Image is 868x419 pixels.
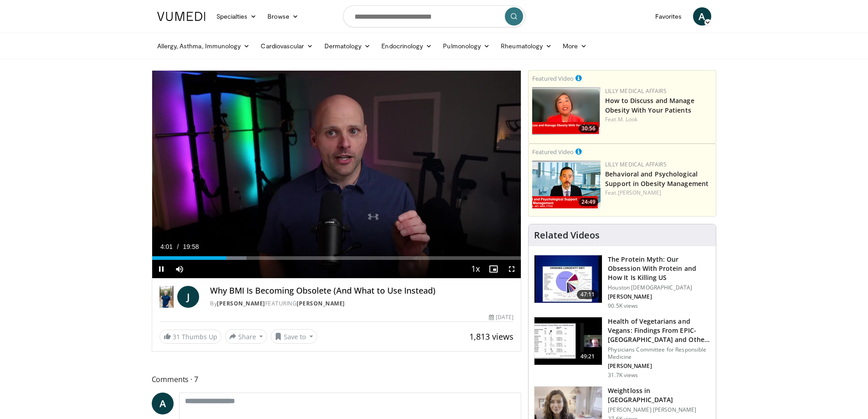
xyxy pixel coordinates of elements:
[152,37,256,55] a: Allergy, Asthma, Immunology
[577,290,599,299] span: 47:11
[217,300,265,307] a: [PERSON_NAME]
[159,286,174,308] img: Dr. Jordan Rennicke
[532,87,601,135] a: 30:56
[210,286,514,296] h4: Why BMI Is Becoming Obsolete (And What to Use Instead)
[605,170,709,188] a: Behavioral and Psychological Support in Obesity Management
[271,329,317,344] button: Save to
[495,37,557,55] a: Rheumatology
[173,332,180,341] span: 31
[211,7,262,26] a: Specialties
[160,243,173,250] span: 4:01
[608,293,710,300] p: [PERSON_NAME]
[534,317,602,365] img: 606f2b51-b844-428b-aa21-8c0c72d5a896.150x105_q85_crop-smart_upscale.jpg
[484,260,503,278] button: Enable picture-in-picture mode
[608,255,710,282] h3: The Protein Myth: Our Obsession With Protein and How It Is Killing US
[437,37,495,55] a: Pulmonology
[608,406,710,414] p: [PERSON_NAME] [PERSON_NAME]
[532,160,601,208] a: 24:49
[466,260,484,278] button: Playback Rate
[469,331,514,342] span: 1,813 views
[152,393,174,414] a: A
[152,373,522,385] span: Comments 7
[159,330,221,344] a: 31 Thumbs Up
[534,255,710,310] a: 47:11 The Protein Myth: Our Obsession With Protein and How It Is Killing US Houston [DEMOGRAPHIC_...
[605,87,667,95] a: Lilly Medical Affairs
[157,12,205,21] img: VuMedi Logo
[297,300,345,307] a: [PERSON_NAME]
[319,37,376,55] a: Dermatology
[534,230,600,241] h4: Related Videos
[183,243,199,250] span: 19:58
[177,286,199,308] a: J
[210,300,514,308] div: By FEATURING
[534,255,602,303] img: b7b8b05e-5021-418b-a89a-60a270e7cf82.150x105_q85_crop-smart_upscale.jpg
[605,160,667,168] a: Lilly Medical Affairs
[608,386,710,404] h3: Weightloss in [GEOGRAPHIC_DATA]
[579,198,598,206] span: 24:49
[577,352,599,361] span: 49:21
[532,148,574,156] small: Featured Video
[152,260,170,278] button: Pause
[532,160,601,208] img: ba3304f6-7838-4e41-9c0f-2e31ebde6754.png.150x105_q85_crop-smart_upscale.png
[618,115,638,123] a: M. Look
[605,96,694,114] a: How to Discuss and Manage Obesity With Your Patients
[605,115,712,124] div: Feat.
[618,189,661,197] a: [PERSON_NAME]
[608,372,638,379] p: 31.7K views
[650,7,688,26] a: Favorites
[255,37,318,55] a: Cardiovascular
[608,317,710,344] h3: Health of Vegetarians and Vegans: Findings From EPIC-[GEOGRAPHIC_DATA] and Othe…
[152,71,521,279] video-js: Video Player
[579,124,598,133] span: 30:56
[605,189,712,197] div: Feat.
[262,7,304,26] a: Browse
[177,243,179,250] span: /
[557,37,592,55] a: More
[534,317,710,379] a: 49:21 Health of Vegetarians and Vegans: Findings From EPIC-[GEOGRAPHIC_DATA] and Othe… Physicians...
[608,302,638,310] p: 90.5K views
[343,5,525,27] input: Search topics, interventions
[532,74,574,83] small: Featured Video
[503,260,521,278] button: Fullscreen
[489,313,514,321] div: [DATE]
[152,256,521,260] div: Progress Bar
[170,260,189,278] button: Mute
[376,37,437,55] a: Endocrinology
[225,329,267,344] button: Share
[532,87,601,135] img: c98a6a29-1ea0-4bd5-8cf5-4d1e188984a7.png.150x105_q85_crop-smart_upscale.png
[693,7,711,26] a: A
[608,362,710,370] p: [PERSON_NAME]
[608,284,710,291] p: Houston [DEMOGRAPHIC_DATA]
[608,346,710,361] p: Physicians Committee for Responsible Medicine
